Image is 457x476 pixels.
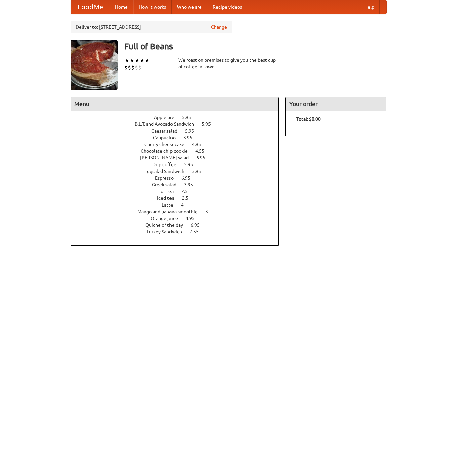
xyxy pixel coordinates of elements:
a: Greek salad 3.95 [152,182,205,187]
li: ★ [129,57,135,64]
span: 6.95 [191,222,206,228]
a: Who we are [172,0,207,14]
a: B.L.T. and Avocado Sandwich 5.95 [135,121,223,127]
span: Iced tea [157,195,181,201]
a: Mango and banana smoothie 3 [137,209,221,214]
a: Recipe videos [207,0,247,14]
a: Iced tea 2.5 [157,195,201,201]
a: Cappucino 3.95 [153,135,205,140]
span: Espresso [155,175,180,181]
li: $ [135,64,138,71]
a: Help [359,0,380,14]
div: Deliver to: [STREET_ADDRESS] [71,21,232,33]
span: Quiche of the day [145,222,190,228]
a: Latte 4 [162,202,196,208]
a: Apple pie 5.95 [154,115,203,120]
span: Apple pie [154,115,181,120]
a: Quiche of the day 6.95 [145,222,212,228]
li: ★ [124,57,129,64]
li: ★ [140,57,145,64]
h4: Menu [71,97,279,111]
a: Hot tea 2.5 [157,189,200,194]
span: Hot tea [157,189,180,194]
span: 2.5 [181,189,194,194]
span: 5.95 [202,121,218,127]
a: How it works [133,0,172,14]
span: Mango and banana smoothie [137,209,204,214]
span: Turkey Sandwich [146,229,189,234]
a: [PERSON_NAME] salad 6.95 [140,155,218,160]
span: 3 [205,209,215,214]
h4: Your order [286,97,386,111]
span: Eggsalad Sandwich [144,169,191,174]
li: $ [138,64,141,71]
span: [PERSON_NAME] salad [140,155,195,160]
li: $ [131,64,135,71]
span: Cherry cheesecake [144,142,191,147]
span: 5.95 [182,115,198,120]
span: Caesar salad [151,128,184,134]
span: Drip coffee [152,162,183,167]
span: 4 [181,202,190,208]
a: Change [211,24,227,30]
img: angular.jpg [71,40,118,90]
span: 5.95 [185,128,201,134]
a: Caesar salad 5.95 [151,128,206,134]
span: 7.55 [190,229,205,234]
a: Espresso 6.95 [155,175,203,181]
span: Cappucino [153,135,182,140]
a: Home [110,0,133,14]
a: Chocolate chip cookie 4.55 [141,148,217,154]
li: $ [128,64,131,71]
span: 3.95 [184,182,200,187]
a: Cherry cheesecake 4.95 [144,142,214,147]
span: Greek salad [152,182,183,187]
li: ★ [145,57,150,64]
div: We roast on premises to give you the best cup of coffee in town. [178,57,279,70]
span: 3.95 [183,135,199,140]
span: 5.95 [184,162,200,167]
a: Eggsalad Sandwich 3.95 [144,169,214,174]
span: 4.55 [195,148,211,154]
li: $ [124,64,128,71]
span: Orange juice [151,216,185,221]
h3: Full of Beans [124,40,387,53]
a: Turkey Sandwich 7.55 [146,229,211,234]
span: 6.95 [196,155,212,160]
span: Latte [162,202,180,208]
span: Chocolate chip cookie [141,148,194,154]
span: 3.95 [192,169,208,174]
span: B.L.T. and Avocado Sandwich [135,121,201,127]
a: Drip coffee 5.95 [152,162,205,167]
span: 2.5 [182,195,195,201]
span: 6.95 [181,175,197,181]
a: Orange juice 4.95 [151,216,207,221]
span: 4.95 [192,142,208,147]
span: 4.95 [186,216,201,221]
li: ★ [135,57,140,64]
b: Total: $0.00 [296,116,321,122]
a: FoodMe [71,0,110,14]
